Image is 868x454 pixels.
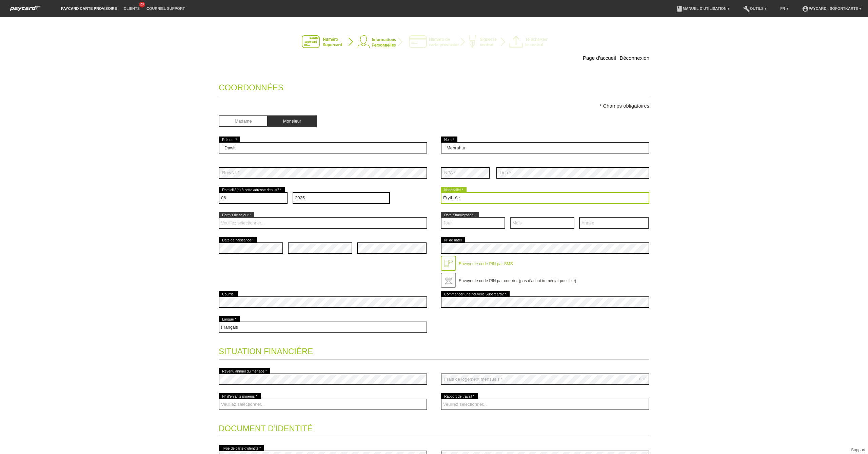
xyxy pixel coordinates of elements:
a: Page d’accueil [583,55,616,61]
a: Courriel Support [143,6,188,11]
a: Clients [120,6,143,11]
i: book [676,5,683,12]
legend: Coordonnées [219,76,649,96]
span: 28 [139,2,145,7]
a: paycard Sofortkarte [7,8,44,13]
i: build [743,5,750,12]
a: bookManuel d’utilisation ▾ [673,6,733,11]
a: Déconnexion [619,55,649,61]
label: Envoyer le code PIN par SMS [459,261,513,266]
i: account_circle [802,5,809,12]
a: Support [851,448,865,452]
div: CHF [639,377,647,381]
a: account_circlepaycard - Sofortkarte ▾ [798,6,865,11]
legend: Document d’identité [219,417,649,437]
p: * Champs obligatoires [219,103,649,109]
a: FR ▾ [777,6,792,11]
label: Envoyer le code PIN par courrier (pas d’achat immédiat possible) [459,278,576,283]
a: buildOutils ▾ [740,6,770,11]
img: paycard Sofortkarte [7,5,44,12]
a: paycard carte provisoire [58,6,120,11]
legend: Situation financière [219,340,649,360]
img: instantcard-v3-fr-2.png [302,35,566,49]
